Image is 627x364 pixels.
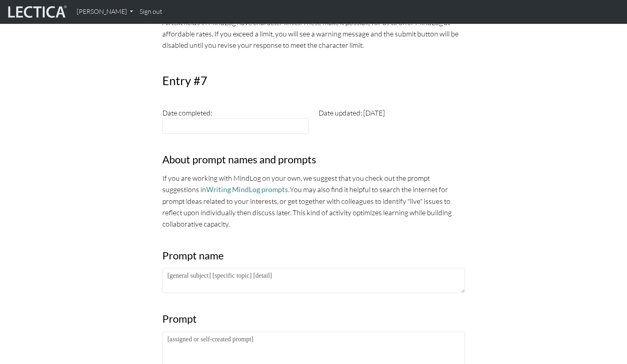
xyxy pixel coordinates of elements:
[162,17,465,51] p: All text fields in MindLog have character limits. These make it possible for us to offer MindLog ...
[73,3,136,20] a: [PERSON_NAME]
[162,249,465,262] h3: Prompt name
[206,185,290,194] a: Writing MindLog prompts.
[314,107,470,134] div: Date updated: [DATE]
[6,4,67,19] img: lecticalive
[162,313,465,325] h3: Prompt
[162,107,212,118] label: Date completed:
[136,3,166,20] a: Sign out
[162,153,465,166] h3: About prompt names and prompts
[162,172,465,230] p: If you are working with MindLog on your own, we suggest that you check out the prompt suggestions...
[157,74,470,88] h2: Entry #7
